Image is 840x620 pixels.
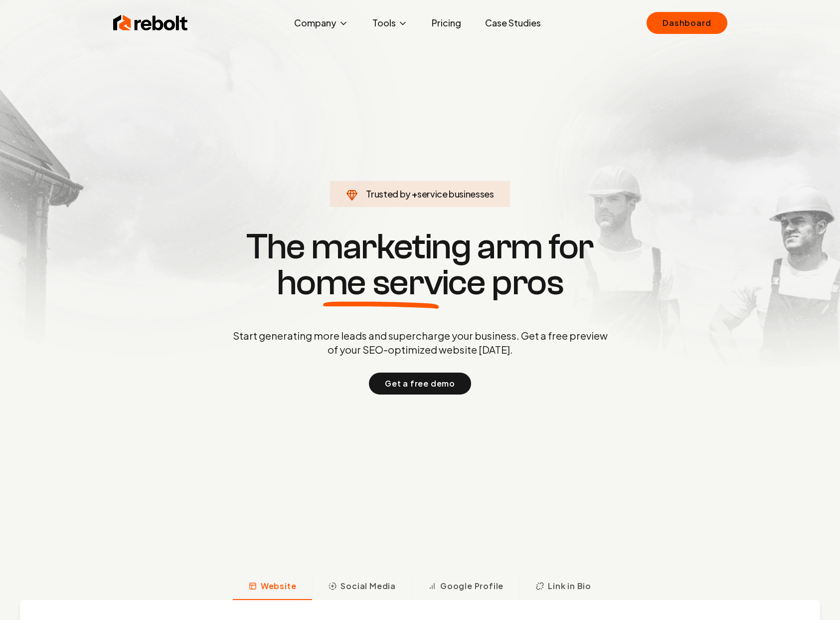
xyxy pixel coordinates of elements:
button: Social Media [312,574,412,600]
span: service businesses [417,188,494,200]
a: Pricing [424,13,469,33]
span: Google Profile [440,580,504,592]
button: Website [233,574,313,600]
img: Rebolt Logo [113,13,188,33]
span: Link in Bio [548,580,591,592]
button: Google Profile [412,574,519,600]
span: Social Media [340,580,396,592]
span: Website [261,580,297,592]
button: Link in Bio [519,574,607,600]
span: Trusted by [366,188,410,200]
button: Company [286,13,356,33]
span: + [412,188,417,200]
button: Get a free demo [369,373,471,395]
a: Dashboard [647,12,727,34]
h1: The marketing arm for pros [181,229,660,301]
p: Start generating more leads and supercharge your business. Get a free preview of your SEO-optimiz... [231,329,610,357]
span: home service [277,265,486,301]
a: Case Studies [477,13,549,33]
button: Tools [364,13,416,33]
